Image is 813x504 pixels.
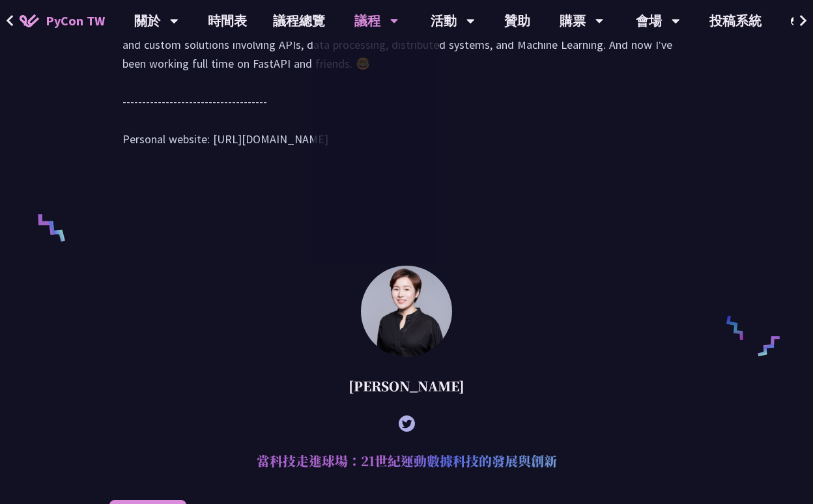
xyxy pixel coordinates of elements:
[20,14,39,27] img: Home icon of PyCon TW 2025
[7,5,118,37] a: PyCon TW
[109,441,704,481] h2: 當科技走進球場：21世紀運動數據科技的發展與創新
[109,367,704,406] div: [PERSON_NAME]
[791,16,804,26] img: Locale Icon
[46,11,105,31] span: PyCon TW
[361,266,452,357] img: 林滿新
